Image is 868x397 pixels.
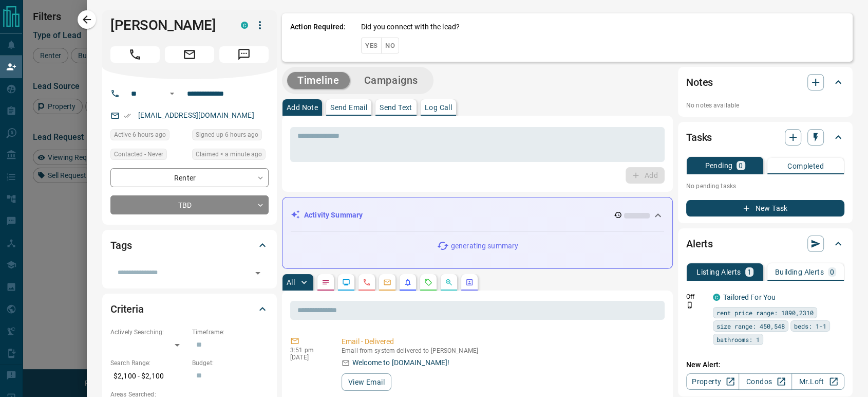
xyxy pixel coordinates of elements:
p: All [287,279,295,286]
button: Open [251,266,265,280]
span: Claimed < a minute ago [196,149,262,159]
div: Notes [686,70,844,95]
div: condos.ca [713,294,720,301]
a: Mr.Loft [791,373,844,390]
button: No [381,38,399,53]
button: Open [166,87,178,100]
a: [EMAIL_ADDRESS][DOMAIN_NAME] [138,111,254,119]
svg: Lead Browsing Activity [342,278,350,286]
a: Condos [739,373,791,390]
div: condos.ca [241,22,248,29]
div: Tasks [686,125,844,150]
p: 0 [739,162,743,169]
h2: Notes [686,74,713,91]
svg: Push Notification Only [686,301,693,309]
p: Send Text [380,104,412,111]
p: Log Call [425,104,452,111]
p: Pending [705,162,732,169]
svg: Email Verified [124,112,131,119]
div: Wed Aug 13 2025 [192,149,269,163]
p: Send Email [330,104,367,111]
p: New Alert: [686,359,844,370]
p: $2,100 - $2,100 [110,368,187,385]
p: Budget: [192,358,269,368]
span: beds: 1-1 [794,321,826,331]
svg: Calls [363,278,371,286]
p: Building Alerts [775,268,824,276]
span: Signed up 6 hours ago [196,130,258,140]
button: New Task [686,200,844,216]
svg: Emails [383,278,391,286]
div: Alerts [686,231,844,256]
div: Criteria [110,297,269,321]
h2: Tags [110,237,131,254]
div: Wed Aug 13 2025 [192,129,269,143]
p: 0 [830,268,834,276]
p: Add Note [287,104,318,111]
span: Message [219,46,269,63]
span: Active 6 hours ago [114,130,166,140]
p: Action Required: [290,22,346,53]
p: No notes available [686,101,844,110]
p: generating summary [451,241,518,251]
p: Search Range: [110,358,187,368]
p: Listing Alerts [696,268,741,276]
svg: Opportunities [445,278,453,286]
span: Contacted - Never [114,149,163,159]
p: Off [686,292,707,301]
span: Call [110,46,160,63]
p: No pending tasks [686,178,844,194]
span: Email [165,46,214,63]
svg: Agent Actions [465,278,474,286]
button: Timeline [287,72,350,89]
p: Email - Delivered [342,336,661,347]
p: Email from system delivered to [PERSON_NAME] [342,347,661,354]
p: Completed [787,163,824,170]
div: Wed Aug 13 2025 [110,129,187,143]
div: TBD [110,195,269,214]
svg: Listing Alerts [404,278,412,286]
h1: [PERSON_NAME] [110,17,225,33]
p: 1 [747,268,751,276]
span: size range: 450,548 [716,321,785,331]
div: Tags [110,233,269,258]
svg: Notes [322,278,330,286]
p: 3:51 pm [290,347,326,354]
p: Welcome to [DOMAIN_NAME]! [352,357,449,368]
svg: Requests [424,278,432,286]
h2: Tasks [686,129,712,146]
button: Yes [361,38,382,53]
p: Timeframe: [192,328,269,337]
span: bathrooms: 1 [716,334,760,345]
p: Did you connect with the lead? [361,22,460,32]
div: Renter [110,168,269,187]
p: [DATE] [290,354,326,361]
button: Campaigns [354,72,428,89]
div: Activity Summary [291,206,664,225]
p: Activity Summary [304,210,363,221]
button: View Email [342,373,391,391]
a: Property [686,373,739,390]
h2: Criteria [110,301,144,317]
h2: Alerts [686,236,713,252]
span: rent price range: 1890,2310 [716,308,814,318]
a: Tailored For You [723,293,776,301]
p: Actively Searching: [110,328,187,337]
